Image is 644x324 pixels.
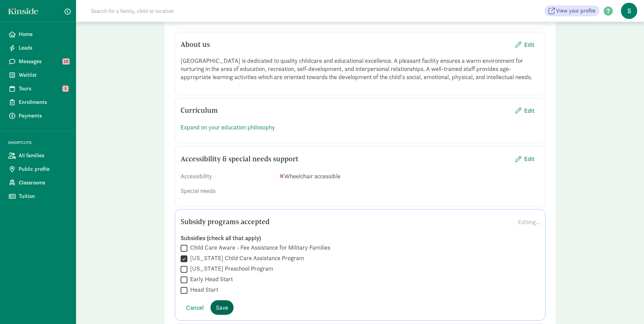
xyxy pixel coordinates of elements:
[187,244,330,252] label: Child Care Aware - Fee Assistance for Military Families
[3,190,73,203] a: Tuition
[187,265,273,273] label: [US_STATE] Preschool Program
[19,179,68,187] span: Classrooms
[181,300,209,315] button: Cancel
[181,123,275,131] a: Expand on your education philosophy
[3,149,73,162] a: All families
[3,55,73,68] a: Messages 10
[610,291,644,324] iframe: Chat Widget
[621,3,637,19] span: S
[524,154,534,163] span: Edit
[181,218,270,226] h5: Subsidy programs accepted
[510,151,540,166] button: Edit
[3,109,73,123] a: Payments
[187,275,233,283] label: Early Head Start
[545,5,600,16] a: View your profile
[62,58,70,65] span: 10
[510,103,540,118] button: Edit
[210,300,234,315] button: Save
[187,254,304,262] label: [US_STATE] Child Care Assistance Program
[524,106,534,115] span: Edit
[510,37,540,52] button: Edit
[518,217,540,227] div: Editing...
[186,303,204,312] span: Cancel
[216,303,228,312] span: Save
[556,7,595,15] span: View your profile
[19,71,68,79] span: Waitlist
[3,68,73,82] a: Waitlist
[19,57,68,66] span: Messages
[181,57,540,81] p: [GEOGRAPHIC_DATA] is dedicated to quality childcare and educational excellence. A pleasant facili...
[3,95,73,109] a: Enrollments
[181,234,540,242] label: Subsidies (check all that apply)
[19,44,68,52] span: Leads
[181,40,210,49] h5: About us
[19,98,68,106] span: Enrollments
[524,40,534,49] span: Edit
[181,172,274,181] div: Accessibility
[3,162,73,176] a: Public profile
[19,165,68,173] span: Public profile
[19,192,68,200] span: Tuition
[19,85,68,93] span: Tours
[279,172,341,181] span: Wheelchair accessible
[19,151,68,160] span: All families
[181,155,298,163] h5: Accessibility & special needs support
[181,106,218,114] h5: Curriculum
[3,82,73,95] a: Tours 5
[181,186,274,195] div: Special needs
[62,86,69,92] span: 5
[19,30,68,38] span: Home
[3,41,73,55] a: Leads
[87,4,277,18] input: Search for a family, child or location
[3,28,73,41] a: Home
[3,176,73,190] a: Classrooms
[187,286,218,294] label: Head Start
[19,112,68,120] span: Payments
